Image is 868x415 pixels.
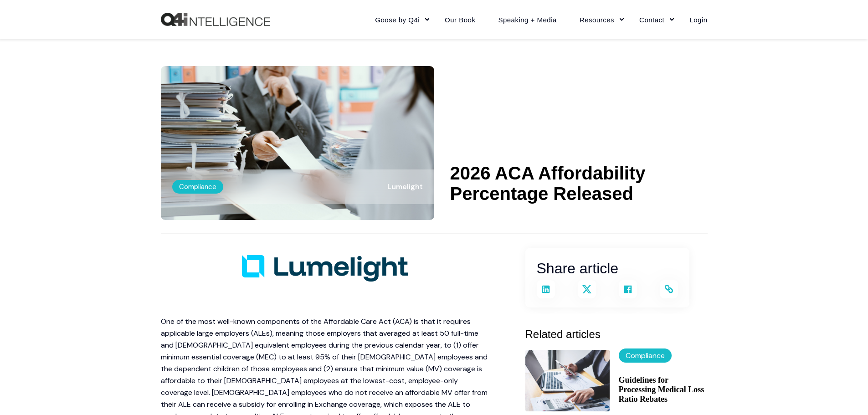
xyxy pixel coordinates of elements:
[242,271,408,280] a: Lumelight-Logo-Primary-RGB
[242,255,408,282] img: Lumelight-Logo-Primary-RGB
[450,163,708,204] h1: 2026 ACA Affordability Percentage Released
[161,13,270,26] img: Q4intelligence, LLC logo
[537,257,678,280] h3: Share article
[161,66,434,220] img: Two employees reviewing paperwork and benefits forms
[525,326,708,343] h3: Related articles
[387,182,423,191] span: Lumelight
[525,350,610,411] img: Person sitting at a computer and calculating something on a calculator
[161,13,270,26] a: Back to Home
[822,371,868,415] iframe: Chat Widget
[619,375,708,404] a: Guidelines for Processing Medical Loss Ratio Rebates
[172,180,223,194] label: Compliance
[619,348,672,363] label: Compliance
